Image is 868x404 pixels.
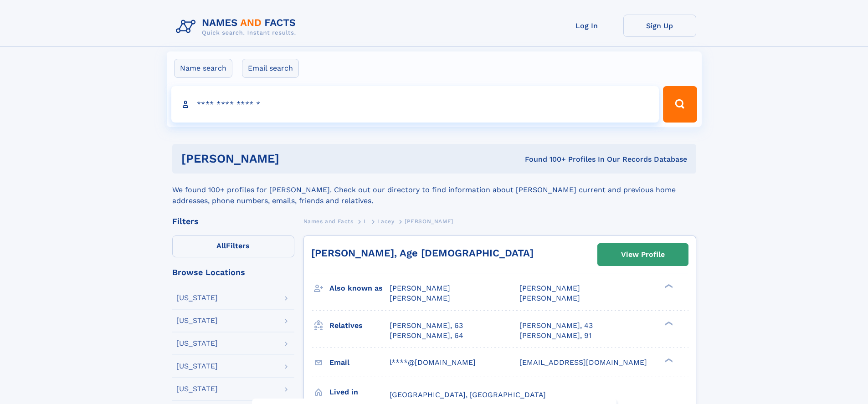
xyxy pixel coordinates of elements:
a: [PERSON_NAME], Age [DEMOGRAPHIC_DATA] [311,247,534,259]
span: All [216,241,226,250]
span: [GEOGRAPHIC_DATA], [GEOGRAPHIC_DATA] [390,390,546,399]
h3: Email [329,355,390,370]
div: [US_STATE] [176,385,218,393]
a: Log In [550,15,623,37]
div: View Profile [621,244,665,265]
div: ❯ [663,320,673,326]
div: [US_STATE] [176,340,218,347]
a: [PERSON_NAME], 43 [519,321,593,331]
label: Filters [172,235,294,257]
span: [EMAIL_ADDRESS][DOMAIN_NAME] [519,358,647,367]
div: Browse Locations [172,268,294,276]
div: ❯ [663,283,673,289]
a: View Profile [598,244,688,266]
a: [PERSON_NAME], 91 [519,331,591,341]
button: Search Button [663,86,697,123]
h3: Relatives [329,318,390,333]
h3: Lived in [329,384,390,400]
span: [PERSON_NAME] [390,294,450,302]
div: We found 100+ profiles for [PERSON_NAME]. Check out our directory to find information about [PERS... [172,174,696,206]
input: search input [171,86,659,123]
a: Names and Facts [303,215,354,227]
span: Lacey [377,218,394,225]
img: Logo Names and Facts [172,15,303,39]
label: Email search [242,59,299,78]
div: [US_STATE] [176,317,218,324]
div: Filters [172,217,294,225]
span: [PERSON_NAME] [405,218,453,225]
span: [PERSON_NAME] [390,284,450,292]
div: [US_STATE] [176,363,218,370]
a: Sign Up [623,15,696,37]
a: [PERSON_NAME], 63 [390,321,463,331]
a: Lacey [377,215,394,227]
div: ❯ [663,357,673,363]
span: [PERSON_NAME] [519,294,580,302]
label: Name search [174,59,232,78]
span: [PERSON_NAME] [519,284,580,292]
div: Found 100+ Profiles In Our Records Database [402,154,687,164]
a: [PERSON_NAME], 64 [390,331,463,341]
a: L [364,215,367,227]
span: L [364,218,367,225]
h3: Also known as [329,281,390,296]
div: [US_STATE] [176,294,218,302]
h1: [PERSON_NAME] [181,153,402,164]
